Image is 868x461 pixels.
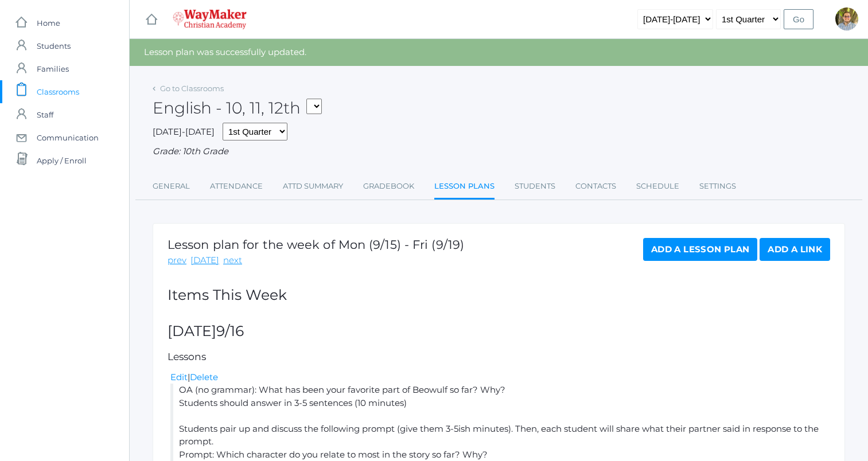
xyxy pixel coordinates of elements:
a: Delete [190,372,218,382]
span: Staff [37,103,53,126]
a: General [153,175,190,198]
a: next [223,254,242,267]
input: Go [784,9,813,29]
span: Students [37,34,71,57]
h5: Lessons [168,351,830,362]
div: Lesson plan was successfully updated. [130,39,868,66]
a: Edit [170,372,188,382]
a: Attd Summary [283,175,343,198]
div: Kylen Braileanu [835,7,858,30]
div: Grade: 10th Grade [153,145,845,158]
a: Lesson Plans [434,175,495,200]
a: Schedule [636,175,679,198]
span: Families [37,57,69,80]
span: Home [37,11,60,34]
div: | [170,371,830,384]
a: Gradebook [363,175,414,198]
a: Go to Classrooms [160,84,224,93]
a: [DATE] [190,254,219,267]
a: Contacts [575,175,616,198]
a: Add a Lesson Plan [643,238,757,261]
h2: [DATE] [168,323,830,339]
h1: Lesson plan for the week of Mon (9/15) - Fri (9/19) [168,238,464,251]
span: Classrooms [37,80,79,103]
a: prev [168,254,186,267]
a: Students [515,175,555,198]
img: waymaker-logo-stack-white-1602f2b1af18da31a5905e9982d058868370996dac5278e84edea6dabf9a3315.png [173,9,247,29]
span: Communication [37,126,99,149]
a: Add a Link [760,238,830,261]
a: Settings [699,175,736,198]
span: 9/16 [216,322,244,339]
span: Apply / Enroll [37,149,87,172]
a: Attendance [210,175,263,198]
h2: Items This Week [168,287,830,303]
span: [DATE]-[DATE] [153,126,215,137]
h2: English - 10, 11, 12th [153,99,322,117]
